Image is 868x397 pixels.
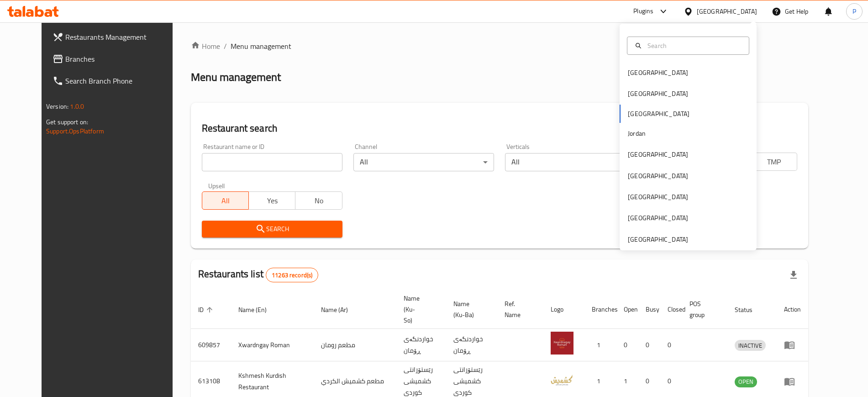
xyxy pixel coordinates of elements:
div: OPEN [735,376,757,387]
span: OPEN [735,376,757,387]
span: Ref. Name [505,298,532,320]
th: Action [777,290,808,329]
div: Menu [784,339,801,350]
div: Menu [784,376,801,387]
div: [GEOGRAPHIC_DATA] [628,89,688,99]
div: Jordan [628,128,646,138]
div: Total records count [266,268,318,282]
h2: Restaurant search [202,122,797,135]
th: Closed [660,290,682,329]
span: Restaurants Management [65,32,179,42]
h2: Restaurants list [198,267,319,282]
td: مطعم رومان [314,329,396,361]
span: 1.0.0 [70,101,84,112]
a: Branches [45,48,186,70]
a: Search Branch Phone [45,70,186,92]
span: Search [209,223,335,235]
div: [GEOGRAPHIC_DATA] [697,6,757,16]
button: TMP [750,153,797,171]
td: 609857 [191,329,231,361]
span: Name (En) [238,304,279,315]
div: [GEOGRAPHIC_DATA] [628,213,688,223]
div: All [505,153,646,171]
span: All [206,194,245,207]
span: Branches [65,53,179,64]
span: Yes [253,194,292,207]
span: ID [198,304,216,315]
td: 0 [660,329,682,361]
th: Open [616,290,638,329]
div: [GEOGRAPHIC_DATA] [628,171,688,181]
label: Upsell [208,182,225,189]
button: Search [202,221,342,238]
span: Search Branch Phone [65,75,179,86]
div: [GEOGRAPHIC_DATA] [628,68,688,78]
a: Support.OpsPlatform [46,125,104,137]
span: Version: [46,101,68,112]
div: Export file [783,264,805,286]
img: Xwardngay Roman [551,332,573,355]
img: Kshmesh Kurdish Restaurant [551,368,573,391]
span: Get support on: [46,116,88,128]
a: Home [191,41,220,52]
input: Search [644,41,743,51]
span: P [852,6,856,16]
button: No [295,191,342,210]
a: Restaurants Management [45,26,186,48]
td: 1 [584,329,616,361]
th: Branches [584,290,616,329]
li: / [224,41,227,52]
span: Name (Ar) [321,304,360,315]
td: 0 [616,329,638,361]
div: [GEOGRAPHIC_DATA] [628,149,688,159]
span: No [299,194,338,207]
td: Xwardngay Roman [231,329,314,361]
span: TMP [754,155,794,169]
td: خواردنگەی ڕۆمان [396,329,446,361]
div: [GEOGRAPHIC_DATA] [628,192,688,202]
td: 0 [638,329,660,361]
span: Name (Ku-So) [404,293,435,326]
div: All [353,153,494,171]
button: Yes [248,191,295,210]
td: خواردنگەی ڕۆمان [446,329,497,361]
div: [GEOGRAPHIC_DATA] [628,234,688,244]
span: POS group [689,298,716,320]
nav: breadcrumb [191,41,808,52]
th: Busy [638,290,660,329]
span: 11263 record(s) [266,271,318,280]
button: All [202,191,249,210]
h2: Menu management [191,70,281,85]
div: Plugins [633,6,653,17]
span: INACTIVE [735,340,766,351]
input: Search for restaurant name or ID.. [202,153,342,171]
span: Menu management [231,41,291,52]
span: Name (Ku-Ba) [453,298,486,320]
th: Logo [543,290,584,329]
span: Status [735,304,764,315]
